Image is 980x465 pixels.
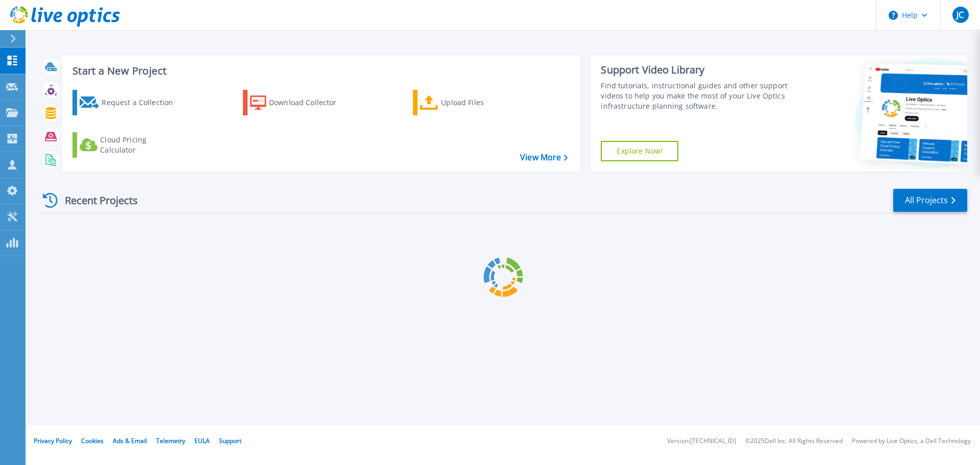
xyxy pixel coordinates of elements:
a: View More [520,153,568,162]
li: Version: [TECHNICAL_ID] [667,438,736,445]
a: Ads & Email [113,436,147,445]
div: Cloud Pricing Calculator [100,135,182,155]
a: Request a Collection [72,90,186,115]
a: EULA [194,436,210,445]
div: Find tutorials, instructional guides and other support videos to help you make the most of your L... [601,81,793,111]
div: Download Collector [269,92,351,113]
div: Request a Collection [102,92,183,113]
a: Cloud Pricing Calculator [72,132,186,158]
a: Privacy Policy [34,436,72,445]
a: All Projects [893,189,967,212]
a: Telemetry [156,436,185,445]
a: Download Collector [243,90,357,115]
li: Powered by Live Optics, a Dell Technology [852,438,971,445]
div: Support Video Library [601,63,793,77]
div: Recent Projects [39,188,152,213]
div: Upload Files [441,92,523,113]
a: Cookies [81,436,104,445]
a: Upload Files [413,90,527,115]
a: Support [219,436,241,445]
h3: Start a New Project [72,65,568,77]
a: Explore Now! [601,141,678,161]
span: JC [957,11,964,19]
li: © 2025 Dell Inc. All Rights Reserved [745,438,843,445]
